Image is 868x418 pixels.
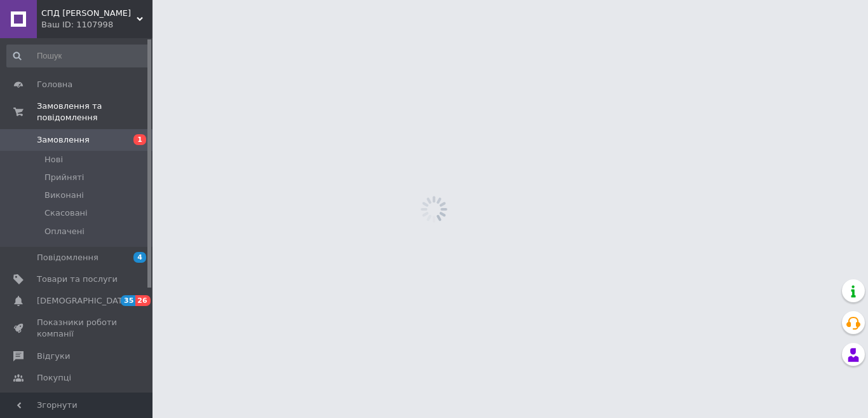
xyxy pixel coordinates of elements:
[135,295,150,306] span: 26
[41,8,137,19] span: СПД Кривицкий
[37,101,153,123] span: Замовлення та повідомлення
[121,295,135,306] span: 35
[37,372,71,384] span: Покупці
[44,226,85,237] span: Оплачені
[37,351,70,362] span: Відгуки
[37,252,98,263] span: Повідомлення
[37,295,131,307] span: [DEMOGRAPHIC_DATA]
[37,274,118,285] span: Товари та послуги
[6,45,150,67] input: Пошук
[44,172,84,183] span: Прийняті
[37,79,72,90] span: Головна
[37,317,118,340] span: Показники роботи компанії
[133,134,146,145] span: 1
[37,134,90,146] span: Замовлення
[133,252,146,263] span: 4
[44,154,63,165] span: Нові
[44,190,84,201] span: Виконані
[44,207,88,219] span: Скасовані
[41,19,153,31] div: Ваш ID: 1107998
